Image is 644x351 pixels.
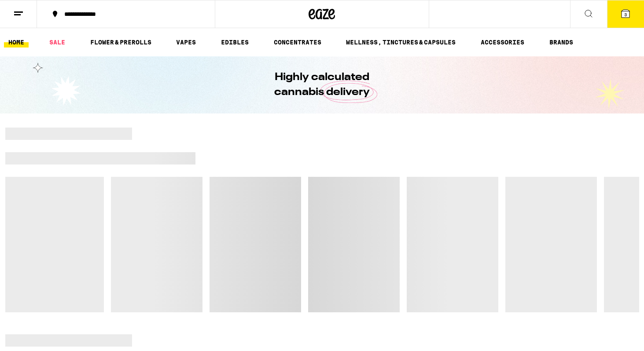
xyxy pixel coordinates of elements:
button: 3 [607,0,644,28]
a: HOME [4,37,29,48]
a: ACCESSORIES [476,37,529,48]
a: FLOWER & PREROLLS [86,37,156,48]
a: BRANDS [545,37,578,48]
a: EDIBLES [217,37,253,48]
h1: Highly calculated cannabis delivery [250,70,395,100]
a: VAPES [172,37,200,48]
a: CONCENTRATES [269,37,326,48]
a: SALE [45,37,70,48]
a: WELLNESS, TINCTURES & CAPSULES [342,37,460,48]
span: 3 [624,12,627,17]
